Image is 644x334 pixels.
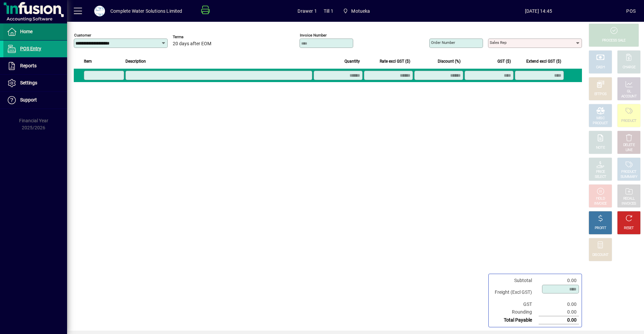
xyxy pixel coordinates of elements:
[3,92,67,109] a: Support
[539,277,579,284] td: 0.00
[596,145,605,150] div: NOTE
[602,38,626,43] div: PROCESS SALE
[3,75,67,91] a: Settings
[438,58,461,65] span: Discount (%)
[539,316,579,324] td: 0.00
[526,58,561,65] span: Extend excl GST ($)
[340,5,373,17] span: Motueka
[622,201,636,206] div: INVOICES
[627,89,631,94] div: GL
[20,29,33,34] span: Home
[173,35,213,39] span: Terms
[491,277,539,284] td: Subtotal
[490,40,506,45] mat-label: Sales rep
[298,6,317,16] span: Drawer 1
[623,143,635,148] div: DELETE
[173,41,211,47] span: 20 days after EOM
[491,284,539,300] td: Freight (Excl GST)
[3,58,67,74] a: Reports
[344,58,360,65] span: Quantity
[594,201,606,206] div: INVOICE
[623,65,636,70] div: CHARGE
[20,46,41,51] span: POS Entry
[20,80,37,85] span: Settings
[624,226,634,231] div: RESET
[596,116,604,121] div: MISC
[20,97,37,103] span: Support
[595,226,606,231] div: PROFIT
[623,196,635,201] div: RECALL
[596,65,605,70] div: CASH
[596,196,605,201] div: HOLD
[491,316,539,324] td: Total Payable
[595,175,606,180] div: SELECT
[592,253,608,258] div: DISCOUNT
[84,58,92,65] span: Item
[621,94,637,99] div: ACCOUNT
[324,6,333,16] span: Till 1
[593,121,608,126] div: PRODUCT
[626,148,632,153] div: LINE
[596,170,605,175] div: PRICE
[594,92,607,97] div: EFTPOS
[539,300,579,308] td: 0.00
[89,5,110,17] button: Profile
[621,175,637,180] div: SUMMARY
[74,33,91,38] mat-label: Customer
[497,58,511,65] span: GST ($)
[3,23,67,40] a: Home
[110,6,182,16] div: Complete Water Solutions Limited
[491,300,539,308] td: GST
[491,308,539,316] td: Rounding
[450,6,626,16] span: [DATE] 14:45
[431,40,455,45] mat-label: Order number
[20,63,37,68] span: Reports
[125,58,146,65] span: Description
[621,119,636,124] div: PRODUCT
[300,33,327,38] mat-label: Invoice number
[539,308,579,316] td: 0.00
[351,6,370,16] span: Motueka
[380,58,410,65] span: Rate excl GST ($)
[626,6,636,16] div: POS
[621,170,636,175] div: PRODUCT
